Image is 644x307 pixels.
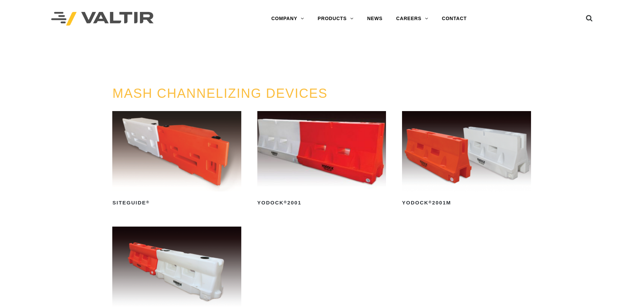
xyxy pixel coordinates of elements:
sup: ® [284,200,287,204]
sup: ® [429,200,432,204]
a: NEWS [360,12,389,26]
sup: ® [146,200,149,204]
h2: Yodock 2001M [402,198,531,209]
img: Valtir [51,12,154,26]
a: PRODUCTS [311,12,360,26]
a: Yodock®2001 [257,111,386,208]
img: Yodock 2001 Water Filled Barrier and Barricade [257,111,386,191]
a: MASH CHANNELIZING DEVICES [112,86,328,101]
a: CAREERS [389,12,435,26]
h2: SiteGuide [112,198,241,209]
a: Yodock®2001M [402,111,531,208]
a: SiteGuide® [112,111,241,208]
a: COMPANY [264,12,311,26]
a: CONTACT [435,12,474,26]
h2: Yodock 2001 [257,198,386,209]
